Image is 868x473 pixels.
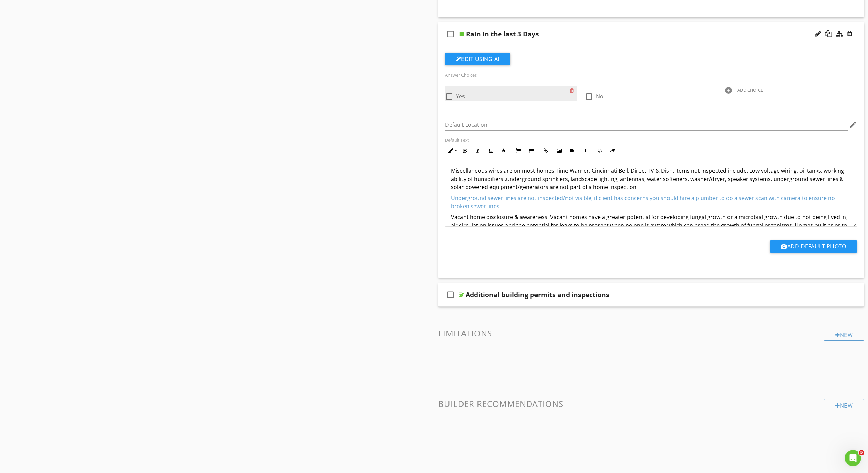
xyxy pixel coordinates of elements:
button: Bold (⌘B) [458,144,471,157]
div: New [824,399,864,411]
div: Additional building permits and inspections [466,291,609,299]
span: Underground sewer lines are not inspected/not visible, if client has concerns you should hire a p... [451,194,835,210]
iframe: Intercom live chat [845,450,861,466]
span: No [596,93,603,100]
span: Yes [456,93,465,100]
button: Insert Link (⌘K) [540,144,553,157]
button: Insert Image (⌘P) [553,144,565,157]
i: edit [849,121,857,129]
div: New [824,329,864,341]
input: Default Location [445,119,848,131]
span: 5 [859,450,864,455]
button: Underline (⌘U) [484,144,497,157]
h3: Limitations [438,329,864,338]
i: check_box_outline_blank [445,26,456,42]
button: Code View [593,144,606,157]
div: ADD CHOICE [737,87,763,93]
button: Insert Video [565,144,578,157]
p: Vacant home disclosure & awareness: Vacant homes have a greater potential for developing fungal g... [451,213,852,254]
h3: Builder Recommendations [438,399,864,408]
button: Colors [497,144,510,157]
button: Add Default Photo [770,240,857,253]
div: Rain in the last 3 Days [466,30,539,38]
button: Italic (⌘I) [471,144,484,157]
label: Answer Choices [445,72,477,78]
button: Clear Formatting [606,144,619,157]
button: Insert Table [578,144,591,157]
i: check_box_outline_blank [445,287,456,303]
button: Edit Using AI [445,53,510,65]
button: Unordered List [525,144,538,157]
button: Ordered List [512,144,525,157]
p: Miscellaneous wires are on most homes Time Warner, Cincinnati Bell, Direct TV & Dish. Items not i... [451,167,852,191]
div: Default Text [445,137,857,143]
